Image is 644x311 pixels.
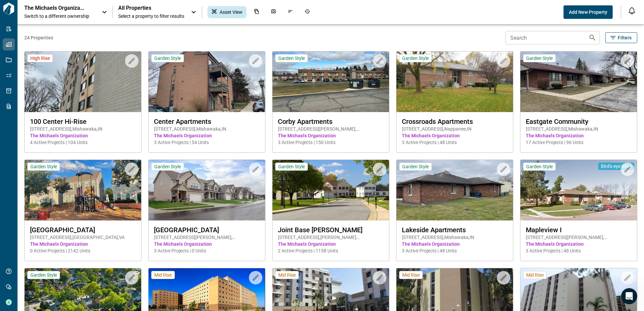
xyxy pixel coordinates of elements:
span: 3 Active Projects | 48 Units [402,247,508,254]
span: [STREET_ADDRESS] , Mishawaka , IN [30,126,136,132]
span: Center Apartments [154,117,260,126]
span: Garden Style [154,55,181,61]
span: [STREET_ADDRESS] , [GEOGRAPHIC_DATA] , VA [30,234,136,241]
p: The Michaels Organization [24,5,85,11]
span: 100 Center Hi-Rise [30,117,136,126]
span: [STREET_ADDRESS] , Mishawaka , IN [526,126,632,132]
button: Add New Property [563,5,613,19]
span: 0 Active Projects | 2142 Units [30,247,136,254]
span: 4 Active Projects | 104 Units [30,139,136,146]
span: [STREET_ADDRESS] , [PERSON_NAME][GEOGRAPHIC_DATA] , MD [278,234,384,241]
span: Garden Style [402,164,429,170]
span: [STREET_ADDRESS] , Mishawaka , IN [154,126,260,132]
span: Mid Rise [526,272,544,278]
span: Bird's-eye View [601,163,632,169]
img: property-asset [520,51,637,112]
span: Garden Style [278,164,305,170]
span: Mid Rise [154,272,172,278]
span: 3 Active Projects | 54 Units [154,139,260,146]
img: property-asset [149,160,265,220]
span: Joint Base [PERSON_NAME] [278,226,384,234]
span: Garden Style [30,164,57,170]
span: Garden Style [278,55,305,61]
span: Add New Property [569,9,607,15]
span: Asset View [220,9,243,15]
span: The Michaels Organization [30,241,136,247]
span: Crossroads Apartments [402,117,508,126]
img: property-asset [272,51,389,112]
button: Filters [605,32,637,43]
span: The Michaels Organization [30,132,136,139]
span: [STREET_ADDRESS][PERSON_NAME] , [GEOGRAPHIC_DATA] , KS [154,234,260,241]
span: Eastgate Community [526,117,632,126]
img: property-asset [25,160,141,220]
button: Search properties [586,31,599,44]
span: Garden Style [30,272,57,278]
span: The Michaels Organization [278,132,384,139]
img: property-asset [520,160,637,220]
span: The Michaels Organization [402,241,508,247]
span: The Michaels Organization [526,241,632,247]
button: Open notification feed [626,5,637,16]
span: The Michaels Organization [278,241,384,247]
span: The Michaels Organization [154,132,260,139]
img: property-asset [149,51,265,112]
div: Issues & Info [284,6,297,18]
span: 24 Properties [24,34,503,41]
img: property-asset [25,51,141,112]
div: Job History [300,6,314,18]
span: Switch to a different ownership [24,13,95,20]
div: Documents [250,6,263,18]
span: 3 Active Projects | 48 Units [526,247,632,254]
span: 2 Active Projects | 1158 Units [278,247,384,254]
img: property-asset [396,51,513,112]
span: Filters [618,34,632,41]
img: property-asset [396,160,513,220]
span: Garden Style [402,55,429,61]
img: property-asset [272,160,389,220]
div: Photos [267,6,280,18]
span: Garden Style [154,164,181,170]
span: Corby Apartments [278,117,384,126]
span: Lakeside Apartments [402,226,508,234]
span: The Michaels Organization [154,241,260,247]
span: 3 Active Projects | 48 Units [402,139,508,146]
span: High Rise [30,55,50,61]
span: Mid Rise [278,272,296,278]
span: The Michaels Organization [402,132,508,139]
span: 3 Active Projects | 0 Units [154,247,260,254]
span: 17 Active Projects | 96 Units [526,139,632,146]
span: Mapleview I [526,226,632,234]
span: [STREET_ADDRESS] , Nappanee , IN [402,126,508,132]
span: [GEOGRAPHIC_DATA] [154,226,260,234]
iframe: Intercom live chat [621,288,637,304]
div: Asset View [207,6,247,18]
span: Mid Rise [402,272,420,278]
span: [GEOGRAPHIC_DATA] [30,226,136,234]
span: [STREET_ADDRESS][PERSON_NAME] , [GEOGRAPHIC_DATA] , MI [526,234,632,241]
span: [STREET_ADDRESS][PERSON_NAME] , [GEOGRAPHIC_DATA] , IN [278,126,384,132]
span: [STREET_ADDRESS] , Mishawaka , IN [402,234,508,241]
span: Select a property to filter results [118,13,184,20]
span: Garden Style [526,55,553,61]
span: The Michaels Organization [526,132,632,139]
span: 3 Active Projects | 150 Units [278,139,384,146]
span: Garden Style [526,164,553,170]
span: All Properties [118,5,184,11]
